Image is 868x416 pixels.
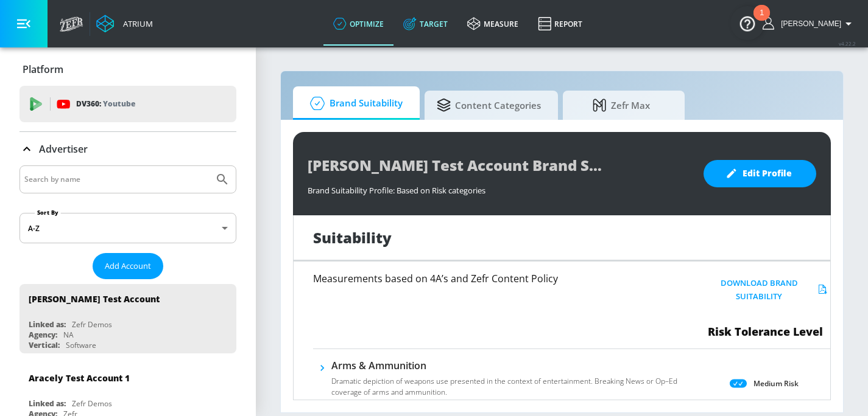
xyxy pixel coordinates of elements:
div: Linked as: [29,398,66,409]
div: Zefr Demos [72,398,112,409]
span: Brand Suitability [305,89,403,118]
div: NA [63,330,74,340]
p: Youtube [103,97,135,110]
div: Brand Suitability Profile: Based on Risk categories [308,179,691,196]
div: Vertical: [29,340,60,350]
button: Open Resource Center, 1 new notification [730,6,764,40]
h1: Suitability [313,227,392,248]
div: 1 [760,13,764,29]
div: [PERSON_NAME] Test AccountLinked as:Zefr DemosAgency:NAVertical:Software [19,284,236,353]
span: Add Account [105,259,151,273]
p: Dramatic depiction of weapons use presented in the context of entertainment. Breaking News or Op–... [331,376,683,398]
a: Atrium [96,15,153,33]
button: [PERSON_NAME] [763,16,856,31]
button: Add Account [93,253,163,279]
div: [PERSON_NAME] Test Account [29,293,160,305]
div: Linked as: [29,319,66,330]
span: Content Categories [437,91,541,120]
div: Software [66,340,96,350]
h6: Arms & Ammunition [331,359,683,372]
label: Sort By [35,209,61,217]
p: Medium Risk [753,377,799,390]
span: login as: kate.csiki@zefr.com [776,19,841,28]
a: optimize [323,2,393,46]
input: Search by name [24,172,209,187]
div: Atrium [118,18,153,29]
a: Report [528,2,592,46]
span: Edit Profile [728,166,792,181]
p: Platform [23,63,63,76]
span: Zefr Max [575,91,668,120]
a: Target [393,2,457,46]
div: Platform [19,52,236,86]
div: Zefr Demos [72,319,112,330]
span: Risk Tolerance Level [708,324,823,339]
div: A-Z [19,213,236,243]
div: Arms & AmmunitionDramatic depiction of weapons use presented in the context of entertainment. Bre... [331,359,683,405]
div: DV360: Youtube [19,86,236,122]
p: Advertiser [39,142,88,156]
a: measure [457,2,528,46]
span: v 4.22.2 [839,40,856,47]
div: Aracely Test Account 1 [29,372,130,384]
h6: Measurements based on 4A’s and Zefr Content Policy [313,274,658,283]
div: Advertiser [19,132,236,166]
button: Edit Profile [704,160,816,187]
p: DV360: [76,97,135,111]
div: Agency: [29,330,57,340]
button: Download Brand Suitability [701,274,830,307]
